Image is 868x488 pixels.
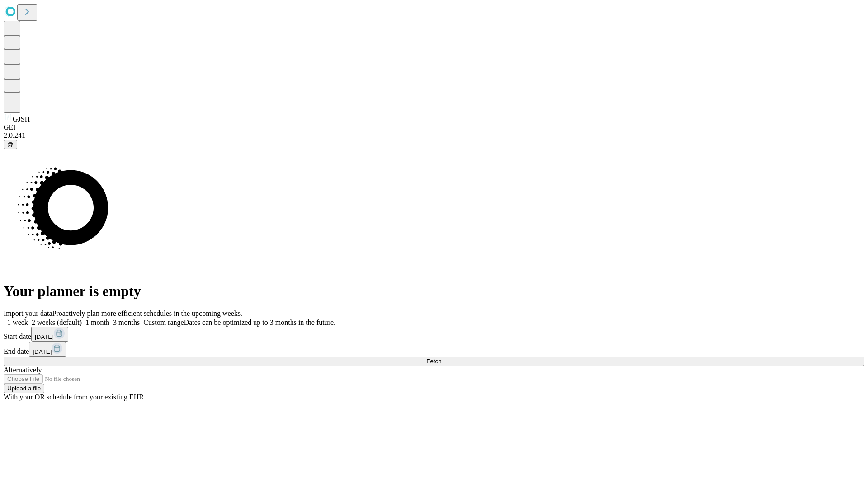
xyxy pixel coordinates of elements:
span: 3 months [113,319,140,326]
span: Alternatively [4,366,42,374]
span: 2 weeks (default) [32,319,82,326]
button: Fetch [4,357,864,366]
div: GEI [4,123,864,131]
span: Import your data [4,310,52,317]
button: [DATE] [29,342,66,357]
span: 1 week [7,319,28,326]
span: [DATE] [35,333,54,340]
div: Start date [4,327,864,342]
div: 2.0.241 [4,131,864,140]
button: Upload a file [4,384,44,393]
span: @ [7,141,14,148]
span: Custom range [143,319,184,326]
button: @ [4,140,17,149]
span: 1 month [85,319,109,326]
button: [DATE] [31,327,68,342]
span: [DATE] [33,348,52,355]
span: Proactively plan more efficient schedules in the upcoming weeks. [52,310,242,317]
span: Fetch [426,358,441,365]
span: GJSH [13,115,30,123]
span: Dates can be optimized up to 3 months in the future. [184,319,335,326]
div: End date [4,342,864,357]
span: With your OR schedule from your existing EHR [4,393,144,401]
h1: Your planner is empty [4,283,864,300]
